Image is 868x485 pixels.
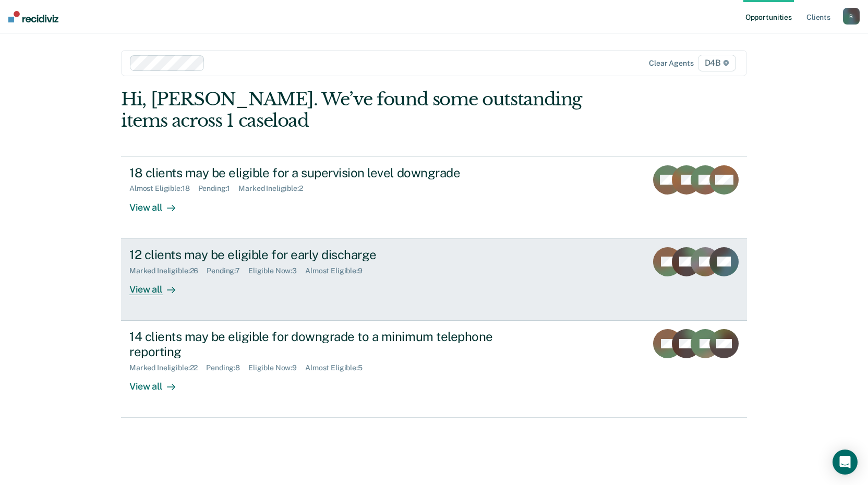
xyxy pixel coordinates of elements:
img: Recidiviz [8,11,58,22]
a: 14 clients may be eligible for downgrade to a minimum telephone reportingMarked Ineligible:22Pend... [121,321,747,418]
a: 12 clients may be eligible for early dischargeMarked Ineligible:26Pending:7Eligible Now:3Almost E... [121,239,747,321]
div: Hi, [PERSON_NAME]. We’ve found some outstanding items across 1 caseload [121,89,622,131]
div: Marked Ineligible : 26 [129,266,207,275]
div: 12 clients may be eligible for early discharge [129,247,496,262]
div: View all [129,275,188,295]
div: Eligible Now : 3 [248,266,305,275]
div: Eligible Now : 9 [248,363,305,372]
a: 18 clients may be eligible for a supervision level downgradeAlmost Eligible:18Pending:1Marked Ine... [121,156,747,239]
div: Pending : 7 [207,266,248,275]
div: Open Intercom Messenger [833,450,858,475]
button: B [843,8,860,25]
span: D4B [698,55,736,71]
div: Marked Ineligible : 2 [238,184,311,193]
div: Almost Eligible : 9 [305,266,371,275]
div: Pending : 8 [206,363,248,372]
div: Clear agents [649,59,693,68]
div: Almost Eligible : 18 [129,184,198,193]
div: 14 clients may be eligible for downgrade to a minimum telephone reporting [129,329,496,359]
div: Marked Ineligible : 22 [129,363,206,372]
div: Pending : 1 [198,184,239,193]
div: View all [129,193,188,213]
div: View all [129,372,188,392]
div: 18 clients may be eligible for a supervision level downgrade [129,165,496,180]
div: Almost Eligible : 5 [305,363,371,372]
